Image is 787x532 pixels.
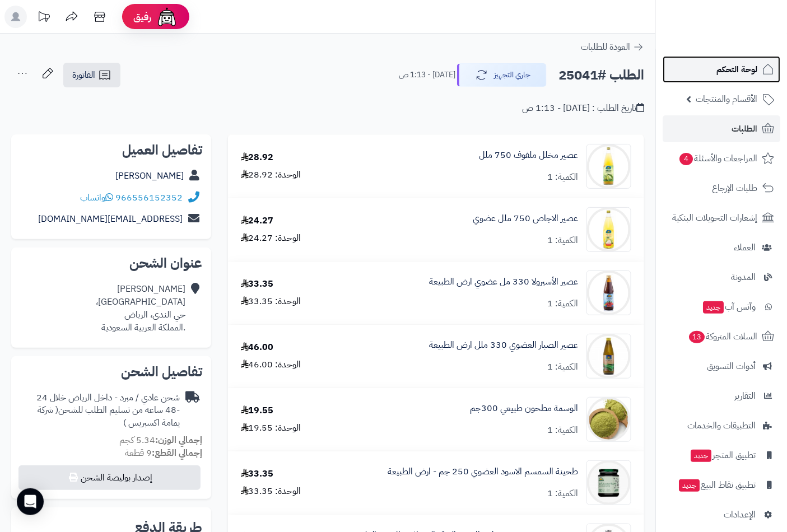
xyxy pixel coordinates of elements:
div: الكمية: 1 [547,487,578,500]
a: عصير الصبار العضوي 330 ملل ارض الطبيعة [429,339,578,352]
div: الكمية: 1 [547,171,578,184]
h2: تفاصيل الشحن [20,365,202,379]
span: 13 [689,331,705,343]
a: أدوات التسويق [663,353,780,380]
span: تطبيق نقاط البيع [678,477,756,493]
div: شحن عادي / مبرد - داخل الرياض خلال 24 -48 ساعه من تسليم الطلب للشحن [20,391,180,430]
a: التقارير [663,382,780,409]
span: وآتس آب [702,299,756,315]
div: الوحدة: 33.35 [241,485,301,498]
div: 24.27 [241,214,274,227]
span: أدوات التسويق [707,358,756,374]
a: الإعدادات [663,501,780,528]
small: [DATE] - 1:13 ص [399,69,455,81]
span: الفاتورة [72,68,95,82]
strong: إجمالي القطع: [152,446,202,460]
div: الكمية: 1 [547,424,578,437]
h2: تفاصيل العميل [20,143,202,157]
span: المراجعات والأسئلة [678,151,757,166]
button: جاري التجهيز [457,63,547,87]
div: الوحدة: 28.92 [241,169,301,181]
a: الوسمة مطحون طبيعي 300جم [470,402,578,415]
span: طلبات الإرجاع [712,180,757,196]
img: ai-face.png [156,6,178,28]
div: الكمية: 1 [547,234,578,247]
a: التطبيقات والخدمات [663,412,780,439]
div: 46.00 [241,341,274,354]
span: الطلبات [732,121,757,137]
span: ( شركة يمامة اكسبريس ) [38,403,180,430]
h2: عنوان الشحن [20,256,202,270]
a: واتساب [80,191,113,204]
span: التطبيقات والخدمات [687,418,756,433]
a: عصير مخلل ملفوف 750 ملل [479,149,578,162]
a: [PERSON_NAME] [115,169,184,183]
span: جديد [703,301,724,314]
img: pear-750ml-1_8-90x90.jpg [587,207,631,252]
div: الوحدة: 33.35 [241,295,301,308]
div: 19.55 [241,404,274,417]
h2: الطلب #25041 [558,64,644,87]
a: الطلبات [663,115,780,142]
a: المدونة [663,264,780,291]
div: الوحدة: 46.00 [241,358,301,371]
span: جديد [679,479,700,492]
strong: إجمالي الوزن: [155,433,202,447]
img: sauerkraut-750ml-1_8-90x90.jpg [587,144,631,189]
a: الفاتورة [63,63,120,87]
div: الوحدة: 24.27 [241,232,301,245]
img: Acerola-330ml-Front_1.jpg.320x400_q95_upscale-True-90x90.jpg [587,270,631,315]
a: العملاء [663,234,780,261]
span: المدونة [731,269,756,285]
a: تطبيق نقاط البيعجديد [663,472,780,498]
span: جديد [691,450,711,462]
div: تاريخ الطلب : [DATE] - 1:13 ص [522,102,644,115]
a: وآتس آبجديد [663,293,780,320]
a: عصير الاجاص 750 ملل عضوي [473,212,578,225]
span: 4 [679,153,693,165]
img: 1661774217-1661773369-aloe_vera_330ml-_1%20(1)-1100x1100-90x90.jpg [587,334,631,379]
img: logo-2.png [711,31,776,55]
div: 33.35 [241,468,274,480]
span: السلات المتروكة [688,329,757,344]
div: 28.92 [241,151,274,164]
a: السلات المتروكة13 [663,323,780,350]
a: تحديثات المنصة [30,6,58,31]
span: العودة للطلبات [581,40,630,54]
img: 1712084753-DOKoZCBoeFKfxxLZ8BsYduCTPtJRccScIvbBK0bi-90x90.jpg [587,397,631,442]
a: طلبات الإرجاع [663,175,780,202]
span: إشعارات التحويلات البنكية [672,210,757,226]
a: تطبيق المتجرجديد [663,442,780,469]
span: الأقسام والمنتجات [696,91,757,107]
span: العملاء [734,240,756,255]
a: العودة للطلبات [581,40,644,54]
span: تطبيق المتجر [690,447,756,463]
span: الإعدادات [724,507,756,522]
button: إصدار بوليصة الشحن [18,465,201,490]
a: طحينة السمسم الاسود العضوي 250 جم - ارض الطبيعة [388,465,578,478]
div: Open Intercom Messenger [17,488,44,515]
span: رفيق [133,10,151,24]
a: المراجعات والأسئلة4 [663,145,780,172]
span: التقارير [734,388,756,404]
a: [EMAIL_ADDRESS][DOMAIN_NAME] [38,212,183,226]
div: [PERSON_NAME] [GEOGRAPHIC_DATA]، حي الندى، الرياض .المملكة العربية السعودية [96,283,185,334]
small: 5.34 كجم [119,433,202,447]
a: لوحة التحكم [663,56,780,83]
div: الوحدة: 19.55 [241,422,301,435]
a: عصير الأسيرولا 330 مل عضوي ارض الطبيعة [429,276,578,288]
div: 33.35 [241,278,274,291]
small: 9 قطعة [125,446,202,460]
a: إشعارات التحويلات البنكية [663,204,780,231]
div: الكمية: 1 [547,361,578,374]
img: 1713479429-4b73fa2b-da62-4e6d-97ce-932598d61091_rOoGjcHjB-90x90.jpeg [587,460,631,505]
a: 966556152352 [115,191,183,204]
span: لوحة التحكم [716,62,757,77]
div: الكمية: 1 [547,297,578,310]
